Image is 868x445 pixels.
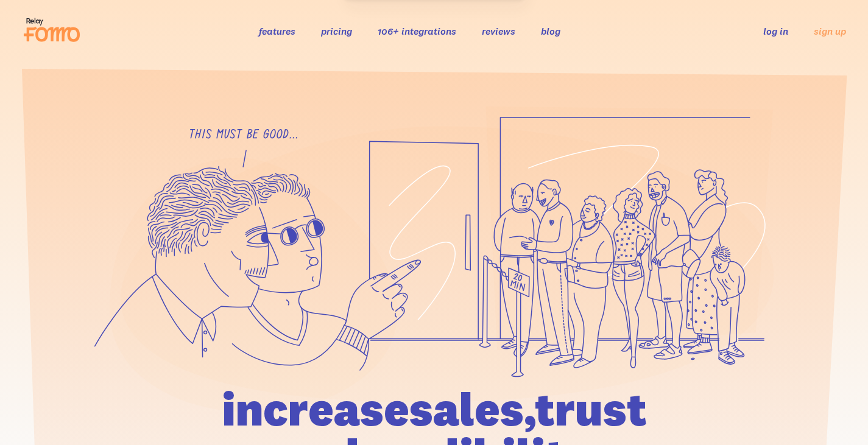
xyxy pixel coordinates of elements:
[378,25,456,37] a: 106+ integrations
[321,25,352,37] a: pricing
[541,25,560,37] a: blog
[763,25,788,37] a: log in
[814,25,846,38] a: sign up
[482,25,515,37] a: reviews
[259,25,295,37] a: features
